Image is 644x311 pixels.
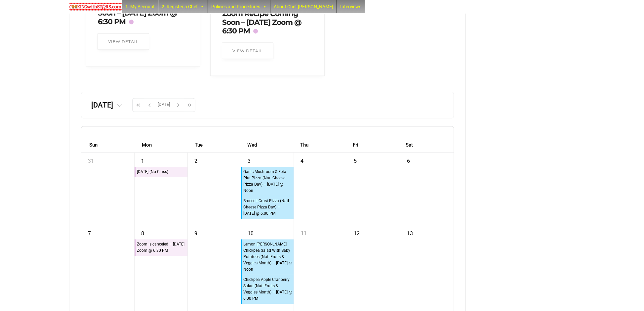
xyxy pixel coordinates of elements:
a: [DATE] (No Class) [135,167,187,177]
a: August 31, 2025 [85,153,97,166]
td: September 8, 2025 [135,225,188,310]
a: September 10, 2025 [244,225,257,239]
a: September 1, 2025 [138,153,147,166]
a: September 7, 2025 [85,225,94,239]
a: Broccoli Crust Pizza (Natl Cheese Pizza Day) – [DATE] @ 6:00 PM [241,196,294,219]
a: September 12, 2025 [350,225,363,239]
a: Friday [351,140,360,150]
td: September 5, 2025 [347,153,400,225]
a: Zoom is canceled – [DATE] Zoom @ 6:30 PM [135,239,187,256]
a: Chickpea Apple Cranberry Salad (Natl Fruits & Veggies Month) – [DATE] @ 6:00 PM [241,275,294,304]
a: Saturday [404,140,414,150]
td: September 9, 2025 [188,225,241,310]
a: Garlic Mushroom & Feta Pita Pizza (Natl Cheese Pizza Day) – [DATE] @ Noon [241,167,294,196]
a: View Detail [222,42,273,59]
button: [DATE] [155,98,173,112]
a: Tuesday [193,140,204,150]
td: September 3, 2025 [241,153,294,225]
div: Lemon [PERSON_NAME] Chickpea Salad With Baby Potatoes (Natl Fruits & Veggies Month) – [DATE] @ Noon [243,241,293,273]
a: September 2, 2025 [191,153,201,166]
a: Monday [141,140,153,150]
a: Lemon [PERSON_NAME] Chickpea Salad With Baby Potatoes (Natl Fruits & Veggies Month) – [DATE] @ Noon [241,239,294,275]
a: Sunday [88,140,99,150]
a: September 9, 2025 [191,225,201,239]
td: September 6, 2025 [400,153,454,225]
button: Next year [184,98,195,112]
div: Chickpea Apple Cranberry Salad (Natl Fruits & Veggies Month) – [DATE] @ 6:00 PM [243,276,293,302]
td: September 12, 2025 [347,225,400,310]
button: Previous month [144,98,155,112]
div: Garlic Mushroom & Feta Pita Pizza (Natl Cheese Pizza Day) – [DATE] @ Noon [243,168,293,194]
div: [DATE] (No Class) [137,168,169,175]
td: September 13, 2025 [400,225,454,310]
td: August 31, 2025 [81,153,135,225]
td: September 1, 2025 [135,153,188,225]
td: September 11, 2025 [294,225,347,310]
td: September 7, 2025 [81,225,135,310]
a: September 3, 2025 [244,153,254,166]
a: Wednesday [246,140,258,150]
td: September 2, 2025 [188,153,241,225]
a: September 8, 2025 [138,225,147,239]
img: Chef Paula's Cooking With Stars [69,3,122,11]
h2: [DATE] [91,101,126,109]
a: September 5, 2025 [350,153,360,166]
div: Zoom is canceled – [DATE] Zoom @ 6:30 PM [137,241,186,254]
a: Thursday [299,140,310,150]
a: September 11, 2025 [297,225,310,239]
a: September 6, 2025 [404,153,413,166]
td: September 10, 2025 [241,225,294,310]
a: Zoom Recipe Coming Soon – [DATE] Zoom @ 6:30 PM [222,9,302,36]
a: View Detail [98,33,149,50]
button: Next month [173,98,184,112]
td: September 4, 2025 [294,153,347,225]
a: September 4, 2025 [297,153,307,166]
div: Broccoli Crust Pizza (Natl Cheese Pizza Day) – [DATE] @ 6:00 PM [243,198,293,217]
button: Previous year [132,98,144,112]
a: September 13, 2025 [404,225,416,239]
